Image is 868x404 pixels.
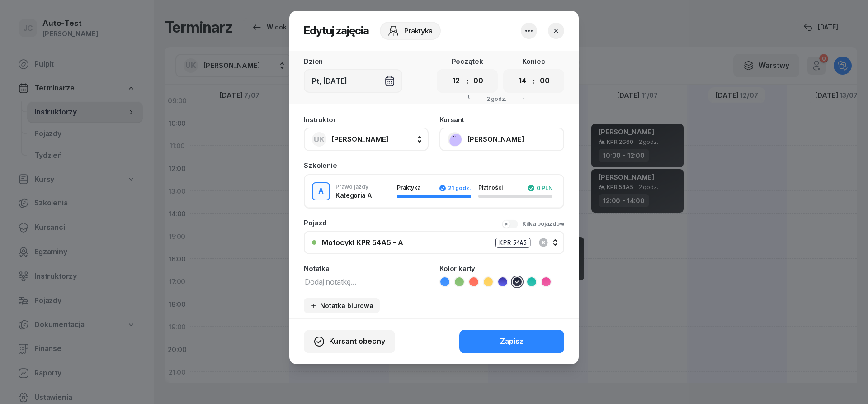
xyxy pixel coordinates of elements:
span: [PERSON_NAME] [332,135,388,143]
button: UK[PERSON_NAME] [304,128,429,151]
button: Notatka biurowa [304,298,380,313]
div: : [533,76,535,86]
div: Zapisz [500,336,524,347]
div: Motocykl KPR 54A5 - A [322,239,403,246]
button: Kilka pojazdów [502,219,564,228]
button: Kursant obecny [304,330,395,353]
button: Motocykl KPR 54A5 - AKPR 54A5 [304,231,564,254]
div: KPR 54A5 [495,238,530,248]
button: [PERSON_NAME] [439,128,564,151]
div: Kilka pojazdów [522,219,564,228]
button: Zapisz [459,330,564,353]
div: Notatka biurowa [310,302,373,309]
span: Kursant obecny [329,336,385,347]
h2: Edytuj zajęcia [304,24,369,38]
div: : [467,76,468,86]
span: UK [314,136,325,143]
